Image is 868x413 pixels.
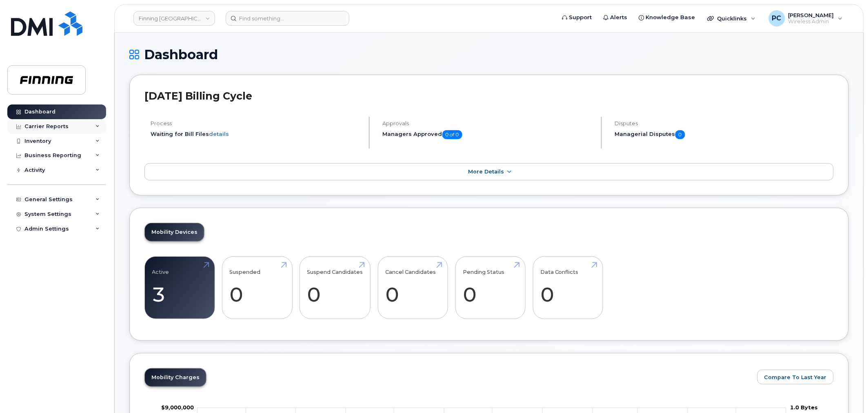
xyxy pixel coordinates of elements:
[230,261,285,315] a: Suspended 0
[129,47,849,62] h1: Dashboard
[144,90,834,102] h2: [DATE] Billing Cycle
[161,404,194,411] tspan: $9,000,000
[145,369,206,386] a: Mobility Charges
[151,120,362,127] h4: Process
[757,370,834,384] button: Compare To Last Year
[383,130,594,139] h5: Managers Approved
[385,261,440,315] a: Cancel Candidates 0
[675,130,685,139] span: 0
[442,130,462,139] span: 0 of 0
[764,373,827,381] span: Compare To Last Year
[540,261,595,315] a: Data Conflicts 0
[463,261,518,315] a: Pending Status 0
[307,261,363,315] a: Suspend Candidates 0
[161,404,194,411] g: $0
[615,120,834,127] h4: Disputes
[145,223,204,241] a: Mobility Devices
[152,261,207,315] a: Active 3
[790,404,818,411] tspan: 1.0 Bytes
[209,131,229,137] a: details
[468,169,504,175] span: More Details
[615,130,834,139] h5: Managerial Disputes
[151,130,362,138] li: Waiting for Bill Files
[383,120,594,127] h4: Approvals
